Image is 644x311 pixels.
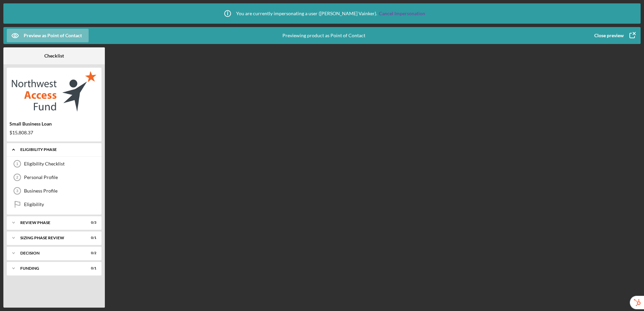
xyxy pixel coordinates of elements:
tspan: 1 [16,162,18,166]
tspan: 2 [16,175,18,179]
div: Funding [20,266,79,270]
tspan: 3 [16,189,18,193]
img: Product logo [7,71,101,112]
div: Close preview [594,29,624,42]
div: Sizing Phase Review [20,236,79,240]
div: Decision [20,251,79,255]
div: Personal Profile [24,175,98,180]
b: Checklist [44,53,64,59]
button: Close preview [588,29,641,42]
div: 0 / 1 [84,266,96,270]
a: Cancel Impersonation [379,11,425,16]
div: Previewing product as Point of Contact [282,27,365,44]
div: Eligibility [24,202,98,207]
div: 0 / 2 [84,251,96,255]
div: You are currently impersonating a user ( [PERSON_NAME] Vainker ). [219,5,425,22]
div: Preview as Point of Contact [24,29,82,42]
div: Business Profile [24,188,98,194]
div: Eligibility Checklist [24,161,98,166]
div: Eligibility Phase [20,148,93,152]
div: $15,808.37 [9,130,99,135]
button: Preview as Point of Contact [7,29,89,42]
div: 0 / 3 [84,221,96,225]
div: REVIEW PHASE [20,221,79,225]
div: Small Business Loan [9,121,99,127]
div: 0 / 1 [84,236,96,240]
